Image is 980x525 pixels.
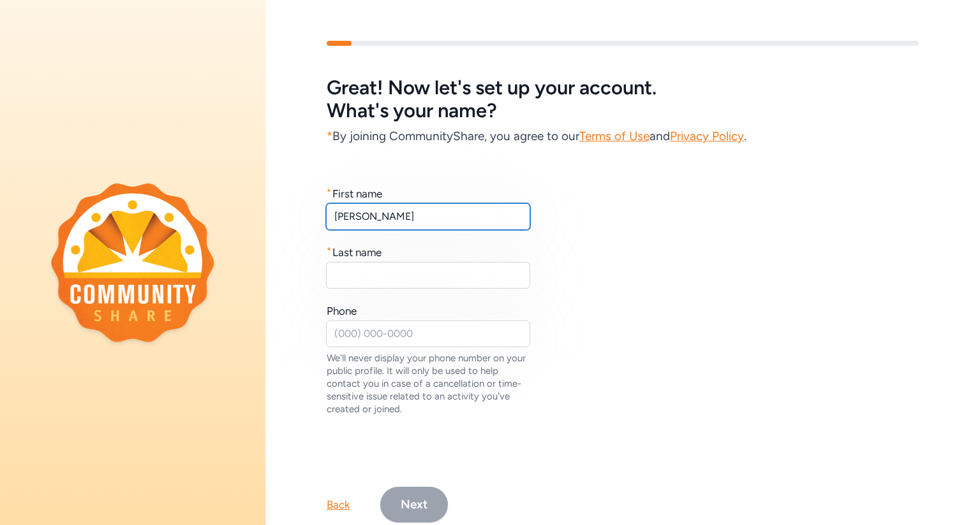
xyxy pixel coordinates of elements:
[51,183,214,342] img: logo
[327,352,531,415] div: We'll never display your phone number on your public profile. It will only be used to help contac...
[327,303,357,319] div: Phone
[327,497,350,512] div: Back
[332,186,382,201] div: First name
[327,76,919,99] div: Great! Now let's set up your account.
[327,99,919,122] div: What's your name?
[670,129,744,143] a: Privacy Policy
[579,129,650,143] a: Terms of Use
[327,127,919,145] div: By joining CommunityShare, you agree to our and .
[326,320,530,347] input: (000) 000-0000
[380,487,448,522] button: Next
[332,245,382,260] div: Last name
